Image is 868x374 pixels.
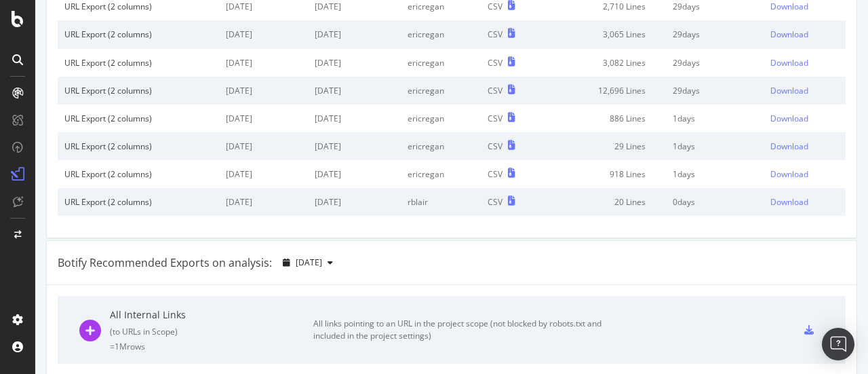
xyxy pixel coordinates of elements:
[770,196,808,208] div: Download
[804,325,814,335] div: csv-export
[401,132,481,160] td: ericregan
[308,105,401,132] td: [DATE]
[770,29,839,40] a: Download
[822,328,854,360] div: Open Intercom Messenger
[219,49,308,77] td: [DATE]
[401,160,481,188] td: ericregan
[313,318,618,342] div: All links pointing to an URL in the project scope (not blocked by robots.txt and included in the ...
[770,168,808,180] div: Download
[666,160,764,188] td: 1 days
[219,77,308,105] td: [DATE]
[770,113,808,124] div: Download
[770,141,808,152] div: Download
[666,132,764,160] td: 1 days
[219,132,308,160] td: [DATE]
[488,196,502,208] div: CSV
[64,168,212,180] div: URL Export (2 columns)
[770,1,808,12] div: Download
[547,49,666,77] td: 3,082 Lines
[488,29,502,40] div: CSV
[219,105,308,132] td: [DATE]
[308,132,401,160] td: [DATE]
[666,105,764,132] td: 1 days
[488,57,502,69] div: CSV
[308,20,401,48] td: [DATE]
[666,49,764,77] td: 29 days
[64,113,212,124] div: URL Export (2 columns)
[110,326,313,337] div: ( to URLs in Scope )
[770,85,839,96] a: Download
[488,141,502,152] div: CSV
[219,188,308,216] td: [DATE]
[401,20,481,48] td: ericregan
[308,49,401,77] td: [DATE]
[770,196,839,208] a: Download
[488,113,502,124] div: CSV
[547,105,666,132] td: 886 Lines
[308,77,401,105] td: [DATE]
[64,85,212,96] div: URL Export (2 columns)
[219,20,308,48] td: [DATE]
[296,257,322,268] span: 2025 Oct. 7th
[547,20,666,48] td: 3,065 Lines
[110,341,313,352] div: = 1M rows
[770,85,808,96] div: Download
[770,1,839,12] a: Download
[770,168,839,180] a: Download
[666,20,764,48] td: 29 days
[770,57,808,69] div: Download
[547,77,666,105] td: 12,696 Lines
[666,188,764,216] td: 0 days
[770,57,839,69] a: Download
[110,308,313,322] div: All Internal Links
[308,188,401,216] td: [DATE]
[770,29,808,40] div: Download
[488,85,502,96] div: CSV
[64,196,212,208] div: URL Export (2 columns)
[401,188,481,216] td: rblair
[547,132,666,160] td: 29 Lines
[488,1,502,12] div: CSV
[64,1,212,12] div: URL Export (2 columns)
[401,49,481,77] td: ericregan
[770,113,839,124] a: Download
[219,160,308,188] td: [DATE]
[58,255,272,271] div: Botify Recommended Exports on analysis:
[770,141,839,152] a: Download
[308,160,401,188] td: [DATE]
[401,105,481,132] td: ericregan
[64,29,212,40] div: URL Export (2 columns)
[277,252,338,274] button: [DATE]
[488,168,502,180] div: CSV
[64,57,212,69] div: URL Export (2 columns)
[547,188,666,216] td: 20 Lines
[64,141,212,152] div: URL Export (2 columns)
[547,160,666,188] td: 918 Lines
[401,77,481,105] td: ericregan
[666,77,764,105] td: 29 days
